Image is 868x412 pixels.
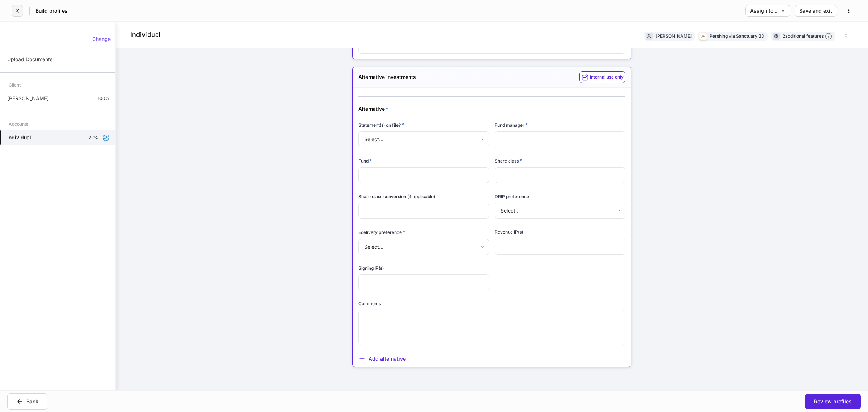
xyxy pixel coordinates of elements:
[92,37,111,42] div: Change
[495,193,529,200] h6: DRIP preference
[16,398,38,405] div: Back
[7,56,52,63] p: Upload Documents
[590,73,624,80] h6: Internal use only
[358,300,381,307] h6: Comments
[814,399,852,404] div: Review profiles
[358,265,384,272] h6: Signing IP(s)
[358,121,404,129] h6: Statement(s) on file?
[799,8,832,13] div: Save and exit
[98,96,110,101] p: 100%
[710,33,765,39] div: Pershing via Sanctuary BD
[656,33,692,39] div: [PERSON_NAME]
[9,118,28,130] div: Accounts
[7,95,49,102] p: [PERSON_NAME]
[805,394,861,409] button: Review profiles
[88,33,115,45] button: Change
[358,193,435,200] h6: Share class conversion (if applicable)
[7,134,31,141] h5: Individual
[35,7,68,14] h5: Build profiles
[358,355,406,362] button: Add alternative
[358,131,489,147] div: Select...
[745,5,790,17] button: Assign to...
[89,135,98,140] p: 22%
[495,157,522,164] h6: Share class
[495,121,528,129] h6: Fund manager
[783,33,832,40] div: 2 additional features
[495,228,523,235] h6: Revenue IP(s)
[358,228,405,236] h6: Edelivery preference
[130,30,161,39] h4: Individual
[358,105,535,113] div: Alternative
[358,239,489,255] div: Select...
[9,79,21,91] div: Client
[358,73,416,81] h5: Alternative investments
[358,157,372,164] h6: Fund
[7,393,47,410] button: Back
[495,203,625,219] div: Select...
[795,5,837,17] button: Save and exit
[750,8,786,13] div: Assign to...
